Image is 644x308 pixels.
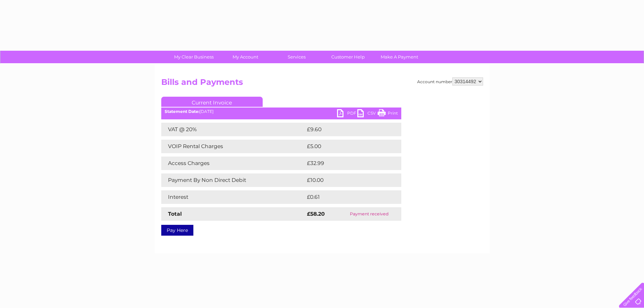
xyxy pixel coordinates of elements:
[337,109,357,119] a: PDF
[305,140,386,153] td: £5.00
[305,173,387,187] td: £10.00
[161,77,483,90] h2: Bills and Payments
[269,51,325,63] a: Services
[372,51,427,63] a: Make A Payment
[337,207,401,221] td: Payment received
[307,211,325,217] strong: £58.20
[305,123,386,136] td: £9.60
[165,109,199,114] b: Statement Date:
[161,173,305,187] td: Payment By Non Direct Debit
[161,97,263,107] a: Current Invoice
[166,51,222,63] a: My Clear Business
[378,109,398,119] a: Print
[161,109,401,114] div: [DATE]
[357,109,378,119] a: CSV
[161,140,305,153] td: VOIP Rental Charges
[161,190,305,204] td: Interest
[305,190,385,204] td: £0.61
[417,77,483,86] div: Account number
[161,157,305,170] td: Access Charges
[217,51,273,63] a: My Account
[168,211,182,217] strong: Total
[320,51,376,63] a: Customer Help
[161,225,193,236] a: Pay Here
[305,157,388,170] td: £32.99
[161,123,305,136] td: VAT @ 20%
